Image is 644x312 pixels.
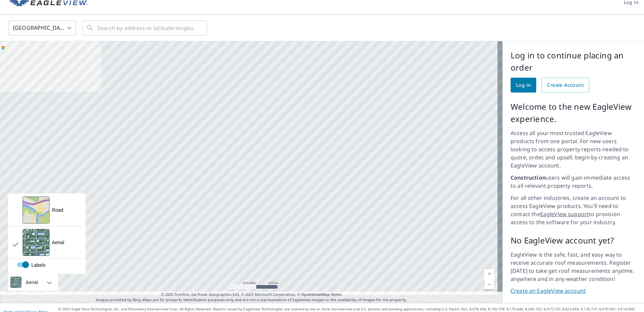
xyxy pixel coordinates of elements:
[161,292,342,297] span: © 2025 TomTom, Earthstar Geographics SIO, © 2025 Microsoft Corporation, ©
[484,279,494,289] a: Current Level 5, Zoom Out
[511,174,636,190] p: users will gain immediate access to all relevant property reports.
[511,101,636,125] p: Welcome to the new EagleView experience.
[97,19,193,37] input: Search by address or latitude-longitude
[540,210,589,218] a: EagleView support
[547,81,584,89] span: Create Account
[511,234,636,246] p: No EagleView account yet?
[511,129,636,170] p: Access all your most trusted EagleView products from one portal. For new users looking to access ...
[516,81,531,89] span: Log in
[8,193,86,274] div: View aerial and more...
[8,259,85,274] div: enabled
[331,292,342,297] a: Terms
[24,274,40,291] div: Aerial
[301,292,329,297] a: OpenStreetMap
[484,269,494,279] a: Current Level 5, Zoom In
[542,78,589,93] a: Create Account
[52,207,63,213] div: Road
[511,78,536,93] a: Log in
[511,49,636,74] p: Log in to continue placing an order
[8,19,76,37] div: [GEOGRAPHIC_DATA]
[511,251,636,283] p: EagleView is the safe, fast, and easy way to receive accurate roof measurements. Register [DATE] ...
[8,262,99,268] label: Labels
[511,194,636,226] p: For all other industries, create an account to access EagleView products. You'll need to contact ...
[511,174,546,181] strong: Construction
[52,239,64,246] div: Aerial
[511,287,636,295] a: Create an EagleView account
[8,274,58,291] div: Aerial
